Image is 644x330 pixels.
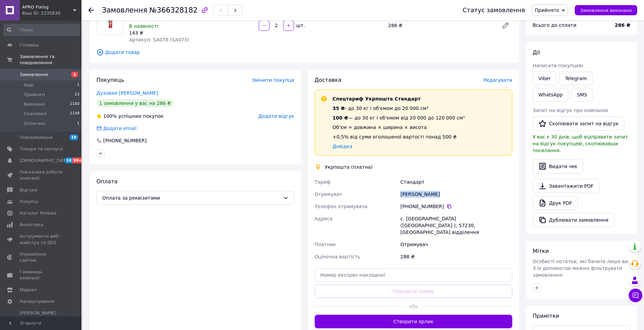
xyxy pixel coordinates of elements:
span: Оплата за реквізитами [102,194,280,202]
div: Ваш ID: 2235830 [22,10,81,16]
span: 35 ₴ [333,106,345,111]
span: У вас є 30 днів, щоб відправити запит на відгук покупцеві, скопіювавши посилання. [533,134,628,153]
span: Додати відгук [258,113,294,119]
div: Додати email [103,125,137,132]
span: Відгуки [20,187,37,193]
span: Аналітика [20,222,43,228]
button: Замовлення виконано [575,5,637,15]
span: 100% [103,113,117,119]
div: 286 ₴ [399,251,514,263]
span: Оплата [96,178,117,185]
span: Інструменти веб-майстра та SEO [20,233,63,245]
img: Силікон високотемпературний HT300 280мл/345гр (чорний) SA078 Akfix [97,13,123,31]
span: Товари та послуги [20,146,63,152]
span: Додати товар [96,49,512,56]
span: Особисті нотатки, які бачите лише ви. З їх допомогою можна фільтрувати замовлення [533,259,629,278]
div: [PHONE_NUMBER] [103,137,147,144]
span: Тариф [315,179,331,185]
div: Укрпошта (платна) [323,164,374,170]
div: [PHONE_NUMBER] [401,203,512,210]
a: Telegram [559,72,592,85]
span: Налаштування [20,298,54,305]
span: Виконані [24,101,45,107]
button: Скопіювати запит на відгук [533,116,624,131]
span: Повідомлення [20,134,53,141]
span: Прийняті [24,92,45,98]
span: 10 [65,158,72,163]
span: Покупець [96,77,124,83]
b: 286 ₴ [615,22,630,28]
div: — до 30 кг і об'ємом від 20 000 до 120 000 см³ [333,114,465,121]
a: Редагувати [499,19,512,32]
span: Замовлення [102,6,147,14]
a: Завантажити PDF [533,179,599,193]
button: Дублювати замовлення [533,213,614,227]
span: Платник [315,242,336,247]
span: Нові [24,82,34,88]
span: Головна [20,42,39,48]
span: Всього до сплати [533,22,576,28]
span: Оплачені [24,121,45,127]
span: Дії [533,49,540,56]
a: Духовая [PERSON_NAME] [96,90,158,96]
div: Отримувач [399,238,514,251]
span: Управління сайтом [20,251,63,263]
a: Viber [533,72,556,85]
span: Каталог ProSale [20,210,56,216]
span: Прийнято [535,7,559,13]
span: Замовлення [20,72,48,78]
span: Змінити покупця [252,77,294,83]
span: В наявності [129,23,158,29]
span: Примітки [533,313,559,319]
span: або [404,303,423,310]
div: 143 ₴ [129,30,253,36]
span: Скасовані [24,111,47,117]
span: 99+ [72,158,84,163]
span: 1 [77,121,79,127]
div: Статус замовлення [463,7,525,14]
span: [DEMOGRAPHIC_DATA] [20,158,70,164]
span: 2160 [70,101,79,107]
input: Пошук [3,24,80,36]
button: Створити ярлик [315,315,513,328]
span: Телефон отримувача [315,204,368,209]
span: Доставка [315,77,342,83]
span: Показники роботи компанії [20,169,63,181]
span: 100 ₴ [333,115,348,121]
span: APRO Fixing [22,4,73,10]
div: шт. [295,22,306,29]
div: 286 ₴ [385,21,496,30]
div: 1 замовлення у вас на 286 ₴ [96,99,173,107]
div: [PERSON_NAME] [399,188,514,200]
div: Повернутися назад [88,7,94,14]
a: Довідка [333,144,352,149]
span: Оціночна вартість [315,254,360,259]
span: [PERSON_NAME] та рахунки [20,310,63,329]
div: Додати email [96,125,137,132]
span: 1148 [70,111,79,117]
span: Гаманець компанії [20,269,63,281]
div: - до 30 кг і об'ємом до 20 000 см³ [333,105,465,112]
span: Замовлення виконано [580,8,632,13]
span: Замовлення та повідомлення [20,54,81,66]
span: Отримувач [315,191,342,197]
span: 1 [77,82,79,88]
span: Редагувати [483,77,512,83]
a: WhatsApp [533,88,568,102]
button: SMS [571,88,593,102]
span: Написати покупцеві [533,63,583,68]
input: Номер експрес-накладної [315,268,513,282]
span: №366328182 [149,6,198,14]
span: 23 [75,92,79,98]
div: успішних покупок [96,113,164,120]
button: Чат з покупцем [629,289,642,302]
span: Покупці [20,199,38,205]
div: с. [GEOGRAPHIC_DATA] ([GEOGRAPHIC_DATA].), 57230, [GEOGRAPHIC_DATA] відділення [399,213,514,238]
span: Спецтариф Укрпошта Стандарт [333,96,421,102]
span: Мітки [533,248,549,254]
span: Адреса [315,216,333,221]
span: Маркет [20,287,37,293]
div: Стандарт [399,176,514,188]
span: Запит на відгук про компанію [533,108,608,113]
div: Об'єм = довжина × ширина × висота [333,124,465,131]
